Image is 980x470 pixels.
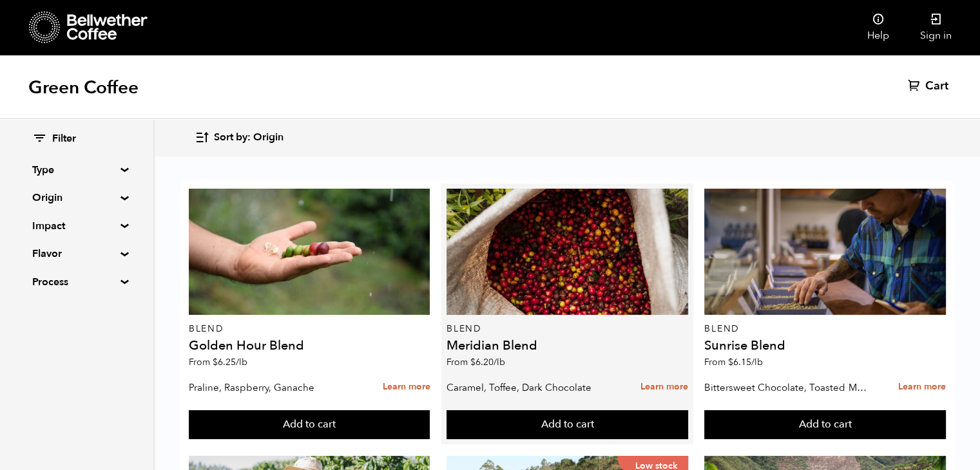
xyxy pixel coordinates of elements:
bdi: 6.20 [470,356,505,368]
p: Caramel, Toffee, Dark Chocolate [447,378,611,397]
span: Filter [52,132,76,146]
bdi: 6.25 [213,356,247,368]
span: Cart [925,79,948,94]
p: Bittersweet Chocolate, Toasted Marshmallow, Candied Orange, Praline [704,378,869,397]
summary: Flavor [32,246,121,261]
p: Blend [447,324,688,334]
span: $ [213,356,218,368]
h4: Golden Hour Blend [189,339,430,352]
button: Add to cart [447,410,688,440]
p: Praline, Raspberry, Ganache [189,378,353,397]
span: /lb [751,356,763,368]
span: /lb [236,356,247,368]
span: Sort by: Origin [214,131,283,145]
span: From [189,356,247,368]
summary: Impact [32,218,121,234]
p: Blend [189,324,430,334]
a: Learn more [640,373,688,401]
bdi: 6.15 [728,356,763,368]
h4: Sunrise Blend [704,339,946,352]
summary: Process [32,274,121,290]
p: Blend [704,324,946,334]
a: Learn more [898,373,946,401]
button: Add to cart [704,410,946,440]
span: From [704,356,763,368]
h1: Green Coffee [28,76,139,99]
span: $ [470,356,476,368]
span: $ [728,356,733,368]
button: Sort by: Origin [195,122,283,153]
h4: Meridian Blend [447,339,688,352]
span: From [447,356,505,368]
summary: Origin [32,190,121,205]
button: Add to cart [189,410,430,440]
span: /lb [494,356,505,368]
a: Learn more [382,373,430,401]
a: Cart [908,79,952,94]
summary: Type [32,162,121,178]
